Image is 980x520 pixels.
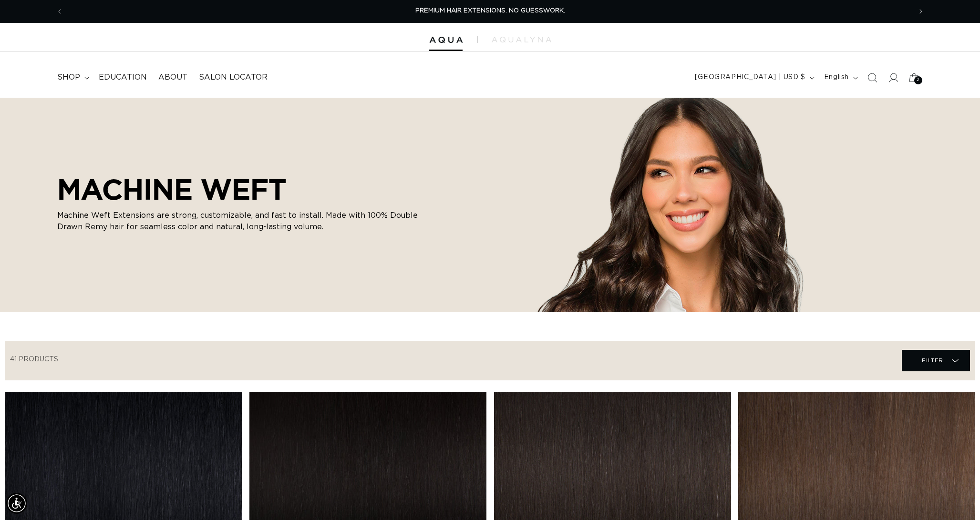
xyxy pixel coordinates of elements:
span: English [824,72,849,82]
span: Education [99,72,147,82]
button: Previous announcement [49,2,70,20]
summary: Filter [902,350,970,371]
span: PREMIUM HAIR EXTENSIONS. NO GUESSWORK. [415,8,565,14]
p: Machine Weft Extensions are strong, customizable, and fast to install. Made with 100% Double Draw... [57,210,420,233]
summary: Search [862,67,883,88]
button: Next announcement [910,2,931,20]
img: aqualyna.com [492,37,551,42]
span: 2 [917,76,920,84]
h2: MACHINE WEFT [57,173,420,206]
summary: shop [52,67,93,88]
span: About [158,72,187,82]
a: Education [93,67,153,88]
span: [GEOGRAPHIC_DATA] | USD $ [695,72,805,82]
a: Salon Locator [193,67,273,88]
span: 41 products [10,356,58,363]
a: About [153,67,193,88]
img: Aqua Hair Extensions [429,37,463,43]
span: shop [57,72,80,82]
button: [GEOGRAPHIC_DATA] | USD $ [689,69,818,87]
span: Salon Locator [199,72,268,82]
span: Filter [922,351,943,369]
div: Accessibility Menu [6,493,27,514]
button: English [818,69,862,87]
